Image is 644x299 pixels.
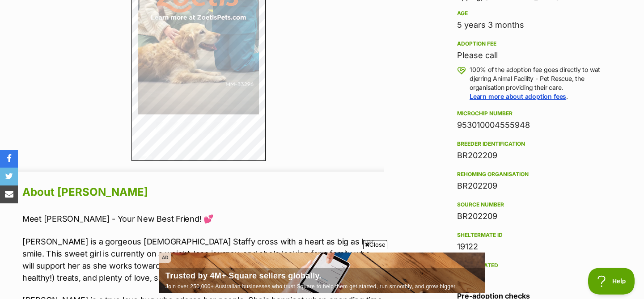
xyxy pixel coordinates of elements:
[588,268,635,295] iframe: Help Scout Beacon - Open
[125,0,133,7] img: iconc.png
[457,271,616,283] div: [DATE]
[1,1,8,8] img: consumer-privacy-logo.png
[457,180,616,192] div: BR202209
[6,31,298,37] span: Join over 250,000+ Australian businesses who trust Square to help them get started, run smoothly,...
[457,149,616,162] div: BR202209
[125,1,134,8] a: Privacy Notification
[457,49,616,62] div: Please call
[470,65,616,101] p: 100% of the adoption fee goes directly to wat djerring Animal Facility - Pet Rescue, the organisa...
[457,210,616,223] div: BR202209
[126,1,133,8] img: consumer-privacy-logo.png
[457,201,616,208] div: Source number
[457,232,616,239] div: Sheltermate ID
[22,236,384,284] p: [PERSON_NAME] is a gorgeous [DEMOGRAPHIC_DATA] Staffy cross with a heart as big as her smile. Thi...
[363,240,387,249] span: Close
[457,119,616,131] div: 953010004555948
[22,182,384,202] h2: About [PERSON_NAME]
[470,93,566,100] a: Learn more about adoption fees
[457,10,616,17] div: Age
[159,253,171,263] span: AD
[457,240,616,253] div: 19122
[457,40,616,47] div: Adoption fee
[457,19,616,31] div: 5 years 3 months
[457,140,616,147] div: Breeder identification
[22,213,384,225] p: Meet [PERSON_NAME] - Your New Best Friend! 💕
[457,262,616,269] div: Last updated
[322,294,322,295] iframe: Advertisement
[457,171,616,178] div: Rehoming organisation
[6,19,319,28] p: Trusted by 4M+ Square sellers globally.
[457,110,616,117] div: Microchip number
